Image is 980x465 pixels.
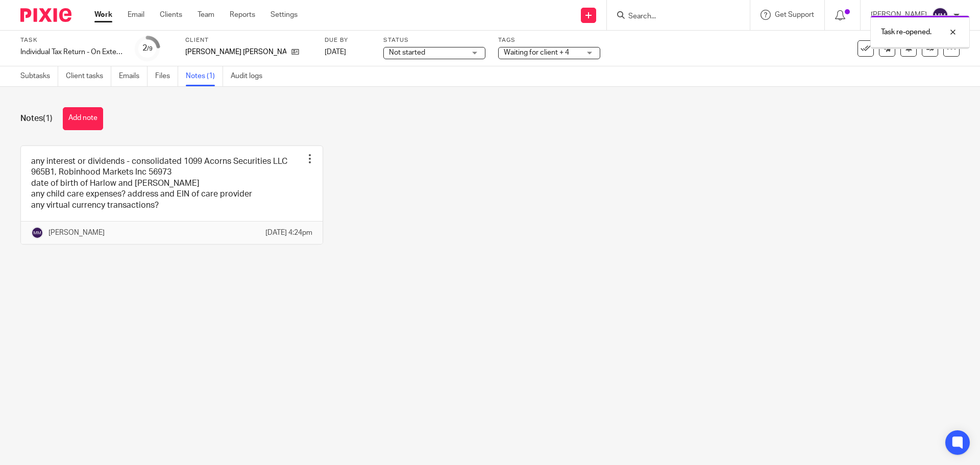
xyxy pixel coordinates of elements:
[147,46,153,52] small: /9
[43,114,53,123] span: (1)
[119,66,148,86] a: Emails
[20,36,122,44] label: Task
[66,66,111,86] a: Client tasks
[20,8,71,22] img: Pixie
[155,66,178,86] a: Files
[94,10,112,20] a: Work
[160,10,182,20] a: Clients
[20,66,58,86] a: Subtasks
[185,47,286,57] p: [PERSON_NAME] [PERSON_NAME]
[186,66,223,86] a: Notes (1)
[881,27,932,37] p: Task re-opened.
[31,227,43,239] img: svg%3E
[185,36,312,44] label: Client
[230,10,255,20] a: Reports
[271,10,298,20] a: Settings
[383,36,485,44] label: Status
[504,49,569,56] span: Waiting for client + 4
[142,42,153,54] div: 2
[48,228,105,238] p: [PERSON_NAME]
[63,107,103,130] button: Add note
[389,49,425,56] span: Not started
[231,66,270,86] a: Audit logs
[265,228,312,238] p: [DATE] 4:24pm
[20,47,122,57] div: Individual Tax Return - On Extension
[325,36,371,44] label: Due by
[198,10,214,20] a: Team
[932,7,948,23] img: svg%3E
[325,48,346,56] span: [DATE]
[20,113,53,124] h1: Notes
[128,10,144,20] a: Email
